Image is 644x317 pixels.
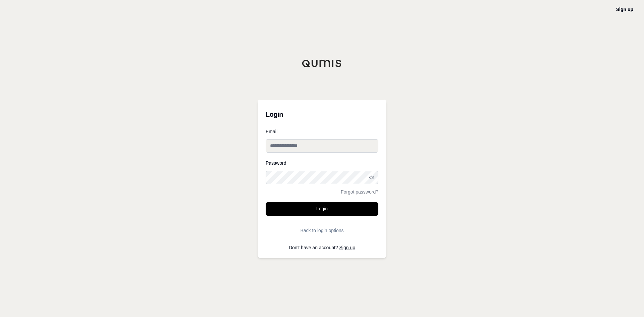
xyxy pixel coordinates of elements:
[341,190,378,194] a: Forgot password?
[266,202,378,216] button: Login
[339,245,355,250] a: Sign up
[616,7,633,12] a: Sign up
[266,224,378,237] button: Back to login options
[302,59,342,67] img: Qumis
[266,245,378,250] p: Don't have an account?
[266,129,378,134] label: Email
[266,161,378,165] label: Password
[266,108,378,121] h3: Login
